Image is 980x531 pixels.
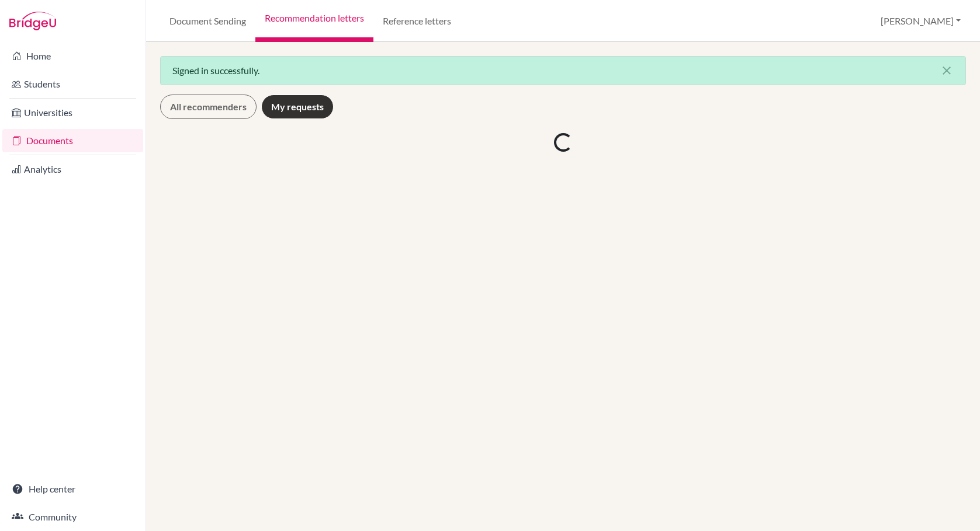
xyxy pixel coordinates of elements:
[2,505,143,529] a: Community
[2,158,143,181] a: Analytics
[2,44,143,68] a: Home
[2,477,143,501] a: Help center
[875,10,966,32] button: [PERSON_NAME]
[160,56,966,85] div: Signed in successfully.
[9,12,56,30] img: Bridge-U
[2,101,143,124] a: Universities
[940,64,954,78] i: close
[2,72,143,96] a: Students
[160,95,257,119] a: All recommenders
[552,132,573,153] div: Loading...
[928,57,965,85] button: Close
[261,95,334,119] a: My requests
[2,129,143,152] a: Documents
